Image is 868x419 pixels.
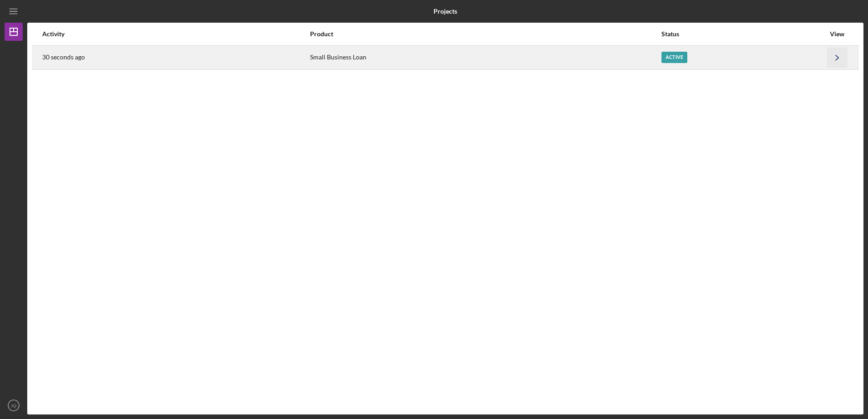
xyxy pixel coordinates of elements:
div: Small Business Loan [310,46,661,69]
text: JQ [11,403,16,408]
div: Activity [42,30,309,38]
button: JQ [5,396,23,414]
b: Projects [434,8,457,15]
div: Active [661,52,687,63]
div: Product [310,30,661,38]
div: View [826,30,848,38]
time: 2025-08-25 21:29 [42,54,85,61]
div: Status [661,30,825,38]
